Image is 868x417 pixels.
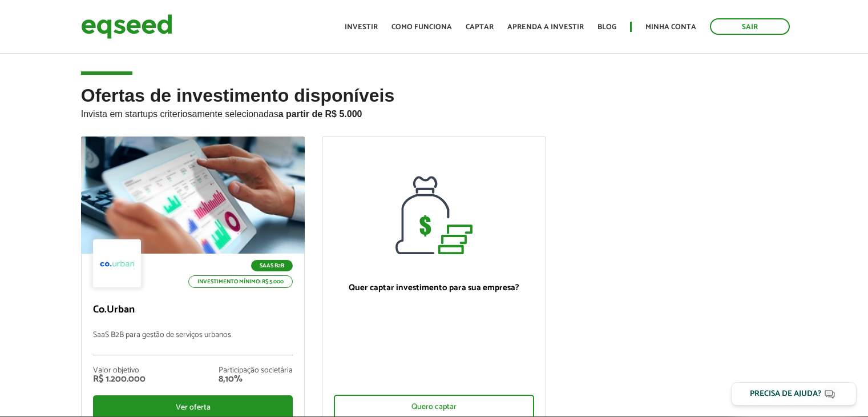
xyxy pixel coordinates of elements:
a: Aprenda a investir [507,23,584,31]
a: Captar [466,23,494,31]
p: Invista em startups criteriosamente selecionadas [81,106,788,119]
p: SaaS B2B [251,260,293,271]
div: Participação societária [219,367,293,375]
p: Quer captar investimento para sua empresa? [334,283,534,293]
p: Co.Urban [93,304,293,316]
img: EqSeed [81,11,172,42]
a: Sair [710,18,790,35]
h2: Ofertas de investimento disponíveis [81,86,788,137]
div: 8,10% [219,375,293,384]
a: Blog [597,23,616,31]
div: Valor objetivo [93,367,146,375]
strong: a partir de R$ 5.000 [278,109,362,119]
p: SaaS B2B para gestão de serviços urbanos [93,331,293,355]
a: Como funciona [391,23,452,31]
p: Investimento mínimo: R$ 5.000 [188,275,293,288]
div: R$ 1.200.000 [93,375,146,384]
a: Minha conta [645,23,696,31]
a: Investir [345,23,378,31]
